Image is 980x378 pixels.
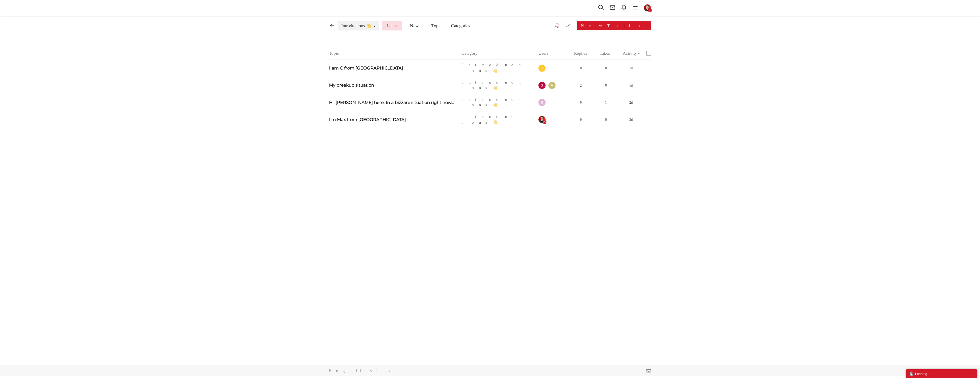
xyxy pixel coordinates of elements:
img: b33+943z7p61PD9anJ2vrhISbsoG831hTYsgLjVh5TC02QiwLDHkhECuPqcVGiGWBIS8EYuUxtdgIsSww5IVArDymFhshlgWG... [538,65,546,72]
a: I'm Max from [GEOGRAPHIC_DATA] [329,117,406,122]
img: Profile%20Photo%20SocialBlogYT.png [644,4,651,11]
img: zjV75nD7thUAAAAASUVORK5CYII= [538,99,546,106]
a: Introductions 👋 [462,114,534,125]
a: Introductions 👋 [462,62,534,73]
a: Top [426,21,443,30]
a: New Topic [577,21,651,30]
span: Introductions 👋 [462,114,526,124]
a: My breakup situation [329,82,374,88]
span: 0 [605,117,607,122]
span: 0 [580,100,582,105]
a: New [405,21,424,30]
span: Introductions 👋 [462,80,526,90]
button: Introductions 👋 [338,21,379,30]
a: Hi, [PERSON_NAME] here. In a bizzare situation right now... [329,100,454,105]
span: English [329,368,387,373]
span: New Topic [581,23,647,28]
span: 0 [605,66,607,70]
time: 1d [629,66,633,70]
span: Introductions 👋 [462,63,526,73]
span: Introductions 👋 [341,23,372,29]
span: 0 [580,66,582,70]
time: 2d [629,100,633,105]
a: Introductions 👋 [462,80,534,91]
a: Replies [574,50,587,56]
span: 0 [580,117,582,122]
span: 2 [580,83,582,87]
li: Users [538,50,565,56]
a: I am C from [GEOGRAPHIC_DATA] [329,65,403,71]
a: Categories [446,21,475,30]
img: Profile%20Photo%20SocialBlogYT.png [538,116,546,123]
span: Introductions 👋 [462,97,526,107]
img: fXUCqy+hmMAYO7TSyH5e7O9Xm6uzwZvixPaXnjuT8aZCrs+dExagtXn6FC7zRjOhcF4+PGlsxQjFWre2w3VWz82Lr286cD76l... [538,82,546,89]
a: Latest [382,21,402,30]
div: Loading... [909,371,974,377]
li: Topic [329,50,459,56]
a: Introductions 👋 [462,97,534,108]
span: 0 [605,83,607,87]
li: Likes [593,50,617,58]
time: 1d [629,83,633,87]
li: Category [459,50,538,56]
a: Activity [623,50,637,56]
span: 1 [605,100,607,105]
img: oaOZSO+RKxLytH1NVaX6Kzu3wRY6kIuU2CAJaOzulwAlrqQyxQYYMnorC4XgKUu5DIFBlgyOqvLBWCpC7lMgQGWjM7qcgFY6k... [548,82,556,89]
time: 3d [629,117,633,122]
